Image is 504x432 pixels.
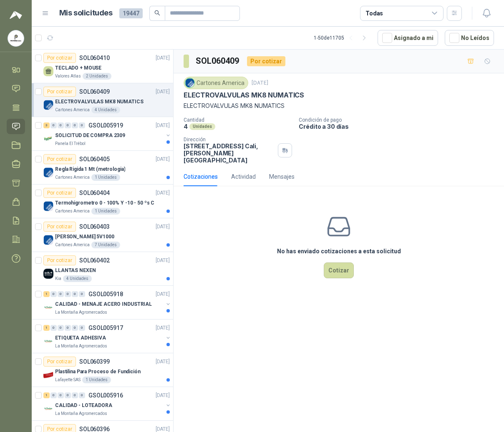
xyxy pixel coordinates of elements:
div: 1 Unidades [82,377,111,383]
div: 1 [43,291,50,297]
p: [DATE] [156,324,170,332]
p: SOL060399 [79,359,110,365]
p: [DATE] [156,122,170,130]
p: SOL060404 [79,190,110,196]
img: Logo peakr [10,10,22,20]
p: SOL060405 [79,156,110,162]
a: Por cotizarSOL060399[DATE] Company LogoPlastilina Para Proceso de FundiciónLafayette SAS1 Unidades [32,353,173,387]
p: [DATE] [156,257,170,265]
p: Cartones America [55,174,90,181]
p: Termohigrometro 0 - 100% Y -10 - 50 ºs C [55,199,154,207]
button: No Leídos [445,30,494,46]
p: SOL060402 [79,257,110,263]
p: La Montaña Agromercados [55,343,107,350]
div: Todas [365,9,383,18]
div: Por cotizar [43,53,76,63]
div: 4 Unidades [91,107,120,113]
p: ETIQUETA ADHESIVA [55,334,106,342]
p: Cartones America [55,242,90,248]
img: Company Logo [43,302,53,312]
img: Company Logo [185,78,194,87]
span: search [154,10,160,16]
div: 7 Unidades [91,242,120,248]
img: Company Logo [43,370,53,380]
p: GSOL005919 [88,122,123,128]
p: GSOL005917 [88,325,123,331]
div: 0 [79,325,85,331]
p: Valores Atlas [55,73,81,80]
div: Por cotizar [43,87,76,97]
p: Crédito a 30 días [299,123,501,130]
p: SOL060396 [79,426,110,432]
p: [DATE] [156,54,170,62]
p: [DATE] [156,392,170,400]
div: Por cotizar [43,222,76,232]
img: Company Logo [43,201,53,211]
img: Company Logo [43,404,53,414]
a: Por cotizarSOL060409[DATE] Company LogoELECTROVALVULAS MK8 NUMATICSCartones America4 Unidades [32,83,173,117]
div: 3 [43,122,50,128]
a: Por cotizarSOL060402[DATE] Company LogoLLANTAS NEXENKia4 Unidades [32,252,173,286]
div: 0 [65,122,71,128]
p: GSOL005916 [88,392,123,398]
p: Plastilina Para Proceso de Fundición [55,368,141,376]
p: [DATE] [156,290,170,298]
div: 0 [79,392,85,398]
a: Por cotizarSOL060410[DATE] TECLADO + MOUSEValores Atlas2 Unidades [32,50,173,83]
p: La Montaña Agromercados [55,309,107,316]
div: 0 [72,122,78,128]
div: Por cotizar [43,154,76,164]
p: 4 [184,123,188,130]
p: La Montaña Agromercados [55,410,107,417]
div: Cartones America [184,77,248,89]
p: [STREET_ADDRESS] Cali , [PERSON_NAME][GEOGRAPHIC_DATA] [184,142,275,164]
a: Por cotizarSOL060405[DATE] Company LogoRegla Rigida 1 Mt (metrologia)Cartones America1 Unidades [32,151,173,185]
a: 1 0 0 0 0 0 GSOL005918[DATE] Company LogoCALIDAD - MENAJE ACERO INDUSTRIALLa Montaña Agromercados [43,289,171,316]
p: Cantidad [184,117,292,123]
p: ELECTROVALVULAS MK8 NUMATICS [184,101,494,110]
a: Por cotizarSOL060403[DATE] Company Logo[PERSON_NAME] 5V1000Cartones America7 Unidades [32,218,173,252]
p: Cartones America [55,208,90,215]
div: Por cotizar [247,56,285,66]
img: Company Logo [43,336,53,346]
div: Actividad [231,172,256,181]
p: [DATE] [156,223,170,231]
p: ELECTROVALVULAS MK8 NUMATICS [184,91,304,100]
p: Condición de pago [299,117,501,123]
p: LLANTAS NEXEN [55,267,96,275]
span: 19447 [119,8,143,18]
p: TECLADO + MOUSE [55,64,101,72]
img: Company Logo [43,134,53,144]
div: 1 [43,325,50,331]
p: Dirección [184,137,275,142]
div: Mensajes [269,172,295,181]
div: 0 [58,325,64,331]
div: 0 [50,325,57,331]
div: 0 [65,325,71,331]
h3: No has enviado cotizaciones a esta solicitud [277,247,401,256]
img: Company Logo [43,235,53,245]
a: Por cotizarSOL060404[DATE] Company LogoTermohigrometro 0 - 100% Y -10 - 50 ºs CCartones America1 ... [32,185,173,218]
img: Company Logo [43,269,53,279]
div: 0 [79,291,85,297]
div: 0 [72,325,78,331]
div: 0 [72,392,78,398]
div: 0 [58,122,64,128]
p: CALIDAD - MENAJE ACERO INDUSTRIAL [55,300,152,308]
p: GSOL005918 [88,291,123,297]
p: [DATE] [156,189,170,197]
a: 3 0 0 0 0 0 GSOL005919[DATE] Company LogoSOLICITUD DE COMPRA 2309Panela El Trébol [43,120,171,147]
div: Unidades [189,123,215,130]
p: Kia [55,275,61,282]
button: Asignado a mi [378,30,438,46]
p: [DATE] [156,88,170,96]
p: [DATE] [156,155,170,163]
div: Por cotizar [43,357,76,367]
div: 0 [72,291,78,297]
div: 1 [43,392,50,398]
p: SOLICITUD DE COMPRA 2309 [55,132,125,140]
div: 0 [65,291,71,297]
p: [DATE] [252,79,268,87]
div: 1 - 50 de 11705 [314,31,371,45]
img: Company Logo [43,100,53,110]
